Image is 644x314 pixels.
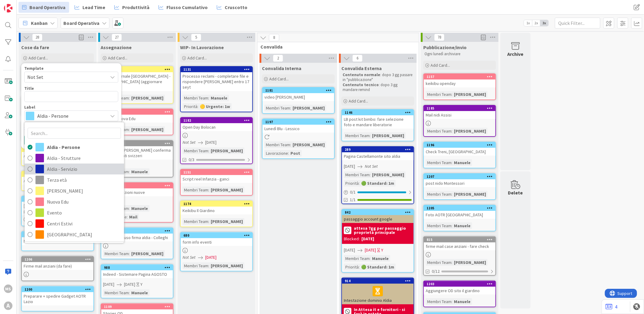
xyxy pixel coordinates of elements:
[426,298,451,305] div: Membri Team
[155,2,211,13] a: Flusso Cumulativo
[370,132,371,139] span: :
[181,238,252,246] div: form info eventi
[265,88,334,93] div: 1181
[63,20,99,26] b: Board Operativa
[128,214,139,220] div: Mail
[424,106,495,119] div: 1185Mail nidi Assisi
[349,98,368,104] span: Add Card...
[225,4,247,11] span: Cruscotto
[344,132,370,139] div: Membri Team
[181,67,252,91] div: 1131Processo reclami - completare file e rispondere [PERSON_NAME] entro 17 seyt
[263,88,334,93] div: 1181
[427,106,495,110] div: 1185
[4,4,12,12] img: Visit kanbanzone.com
[124,281,135,288] span: [DATE]
[25,164,124,174] a: Aldia - Servizio
[427,174,495,179] div: 1207
[183,95,208,101] div: Membri Team
[183,140,196,145] i: Not Set
[345,279,414,283] div: 914
[187,55,207,61] span: Add Card...
[540,20,548,26] span: 3x
[508,50,524,58] div: Archive
[183,262,208,269] div: Membri Team
[345,147,414,152] div: 289
[426,128,451,134] div: Membri Team
[427,143,495,147] div: 1196
[22,177,93,185] div: Articolo Ritornare al nido (settembre)
[31,19,48,27] span: Kanban
[342,278,414,284] div: 914
[365,247,376,253] span: [DATE]
[130,126,165,133] div: [PERSON_NAME]
[129,95,130,101] span: :
[47,219,121,228] span: Centri Estivi
[264,150,288,157] div: Lavorazione
[25,257,93,262] div: 1206
[24,86,34,91] label: Title
[424,174,495,179] div: 1207
[451,222,452,229] span: :
[130,250,165,257] div: [PERSON_NAME]
[342,147,414,160] div: 289Pagina Castellamonte sito aldia
[427,75,495,79] div: 1157
[424,281,495,287] div: 1203
[13,1,28,8] span: Support
[22,232,93,237] div: 1208
[22,196,93,202] div: 1209
[37,112,105,120] span: Aldia - Persone
[101,228,173,241] div: 1193Fare check uso firma aldia - Colleghi
[452,159,472,166] div: Manuele
[82,4,105,11] span: Lead Time
[342,115,414,129] div: LB post kit bimbo: fare selezione foto e mandare liberatorie
[101,228,173,234] div: 1193
[451,298,452,305] span: :
[103,289,129,296] div: Membri Team
[129,168,130,175] span: :
[423,44,467,50] span: Pubblicazione/invio
[47,230,121,239] span: [GEOGRAPHIC_DATA]
[290,105,291,111] span: :
[426,91,451,98] div: Membri Team
[260,44,411,50] span: Convalida
[354,226,412,235] b: attesa 7gg per passaggio proprietà principale
[452,191,488,198] div: [PERSON_NAME]
[24,105,35,109] span: Label
[101,183,173,188] div: 204
[342,215,414,223] div: passaggio account google
[47,175,121,184] span: Terza età
[291,105,326,111] div: [PERSON_NAME]
[101,188,173,196] div: Mail convenzioni nuove
[265,120,334,124] div: 1197
[427,238,495,242] div: 815
[263,119,334,125] div: 1197
[183,202,252,206] div: 1174
[127,214,128,220] span: :
[424,174,495,187] div: 1207post nido Montessori
[181,118,252,123] div: 1182
[47,208,121,217] span: Evento
[130,95,165,101] div: [PERSON_NAME]
[208,147,209,154] span: :
[359,264,360,270] span: :
[344,180,359,187] div: Priorità
[424,242,495,250] div: firme mail case anziani - fare check
[130,205,149,212] div: Manuele
[108,55,127,61] span: Add Card...
[208,187,209,193] span: :
[32,34,42,41] span: 28
[140,281,143,288] div: Y
[197,103,198,110] span: :
[47,186,121,195] span: [PERSON_NAME]
[25,196,124,207] a: Nuova Edu
[451,91,452,98] span: :
[101,44,132,50] span: Assegnazione
[451,128,452,134] span: :
[25,229,124,240] a: [GEOGRAPHIC_DATA]
[112,34,122,41] span: 27
[28,128,121,139] input: Search...
[130,289,149,296] div: Manuele
[22,257,93,262] div: 1206
[342,188,414,196] div: 0/1
[427,206,495,210] div: 1205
